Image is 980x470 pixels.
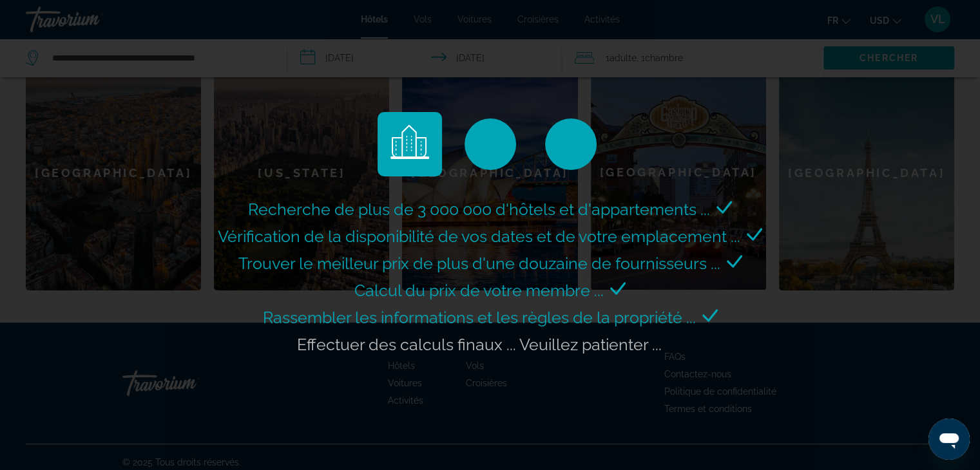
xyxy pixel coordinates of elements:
[928,418,970,460] iframe: Bouton de lancement de la fenêtre de messagerie
[354,281,604,300] span: Calcul du prix de votre membre ...
[248,200,710,219] span: Recherche de plus de 3 000 000 d'hôtels et d'appartements ...
[263,308,696,327] span: Rassembler les informations et les règles de la propriété ...
[218,227,740,246] span: Vérification de la disponibilité de vos dates et de votre emplacement ...
[297,335,662,354] span: Effectuer des calculs finaux ... Veuillez patienter ...
[238,254,720,273] span: Trouver le meilleur prix de plus d'une douzaine de fournisseurs ...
